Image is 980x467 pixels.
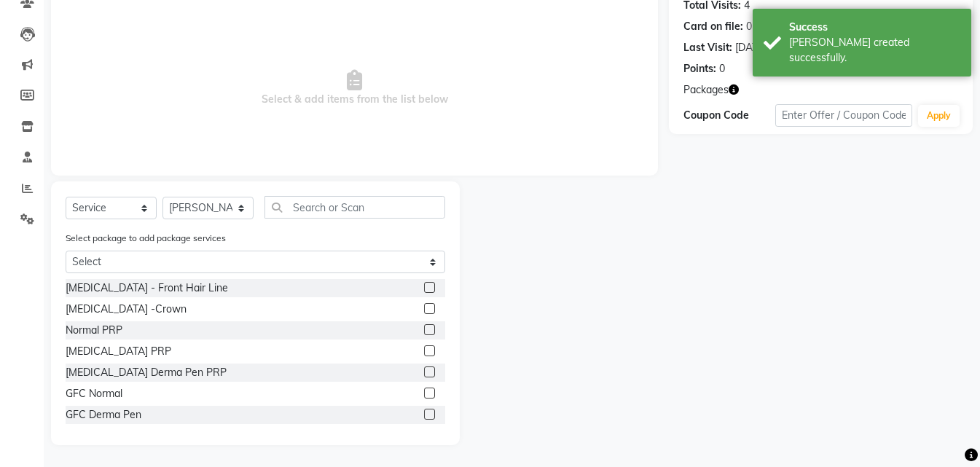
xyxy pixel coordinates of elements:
span: Packages [683,82,729,98]
div: [MEDICAL_DATA] -Crown [66,302,187,317]
div: GFC Normal [66,386,122,401]
div: [MEDICAL_DATA] Derma Pen PRP [66,365,227,380]
div: Success [789,20,960,35]
div: Card on file: [683,19,743,34]
input: Enter Offer / Coupon Code [775,104,912,127]
div: 0 [746,19,752,34]
div: Bill created successfully. [789,35,960,66]
div: [MEDICAL_DATA] - Front Hair Line [66,280,228,296]
div: [DATE] [735,40,767,55]
div: Normal PRP [66,323,122,338]
div: Coupon Code [683,108,775,123]
div: GFC Derma Pen [66,407,141,423]
div: Points: [683,61,716,76]
div: 0 [719,61,725,76]
input: Search or Scan [264,196,445,219]
div: [MEDICAL_DATA] PRP [66,344,171,359]
div: Last Visit: [683,40,732,55]
button: Apply [918,105,960,127]
span: Select & add items from the list below [66,15,643,161]
label: Select package to add package services [66,232,226,245]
